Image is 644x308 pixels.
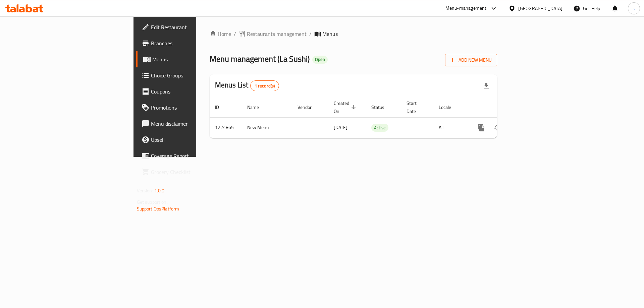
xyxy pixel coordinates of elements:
[136,67,241,83] a: Choice Groups
[407,99,425,115] span: Start Date
[136,164,241,180] a: Grocery Checklist
[518,5,562,12] div: [GEOGRAPHIC_DATA]
[136,132,241,148] a: Upsell
[309,30,312,38] li: /
[151,71,236,79] span: Choice Groups
[151,39,236,47] span: Branches
[334,123,347,132] span: [DATE]
[247,103,268,111] span: Name
[250,80,279,91] div: Total records count
[136,100,241,116] a: Promotions
[136,35,241,51] a: Branches
[473,120,489,136] button: more
[433,117,468,138] td: All
[137,186,153,195] span: Version:
[334,99,358,115] span: Created On
[247,30,307,38] span: Restaurants management
[322,30,338,38] span: Menus
[312,57,328,62] span: Open
[151,104,236,112] span: Promotions
[312,56,328,64] div: Open
[137,204,179,213] a: Support.OpsPlatform
[633,5,635,12] span: k
[242,117,292,138] td: New Menu
[468,97,543,118] th: Actions
[371,124,388,132] span: Active
[215,80,279,91] h2: Menus List
[136,51,241,67] a: Menus
[489,120,505,136] button: Change Status
[137,198,168,206] span: Get support on:
[239,30,307,38] a: Restaurants management
[210,30,497,38] nav: breadcrumb
[445,4,487,12] div: Menu-management
[151,136,236,144] span: Upsell
[151,23,236,31] span: Edit Restaurant
[152,55,236,63] span: Menus
[445,54,497,66] button: Add New Menu
[450,56,492,64] span: Add New Menu
[151,120,236,128] span: Menu disclaimer
[154,186,165,195] span: 1.0.0
[151,152,236,160] span: Coverage Report
[136,116,241,132] a: Menu disclaimer
[251,83,279,89] span: 1 record(s)
[210,97,543,138] table: enhanced table
[151,87,236,96] span: Coupons
[371,124,388,132] div: Active
[298,103,320,111] span: Vendor
[401,117,433,138] td: -
[136,83,241,100] a: Coupons
[151,168,236,176] span: Grocery Checklist
[136,19,241,35] a: Edit Restaurant
[210,51,310,66] span: Menu management ( La Sushi )
[478,78,494,94] div: Export file
[439,103,460,111] span: Locale
[136,148,241,164] a: Coverage Report
[371,103,393,111] span: Status
[215,103,228,111] span: ID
